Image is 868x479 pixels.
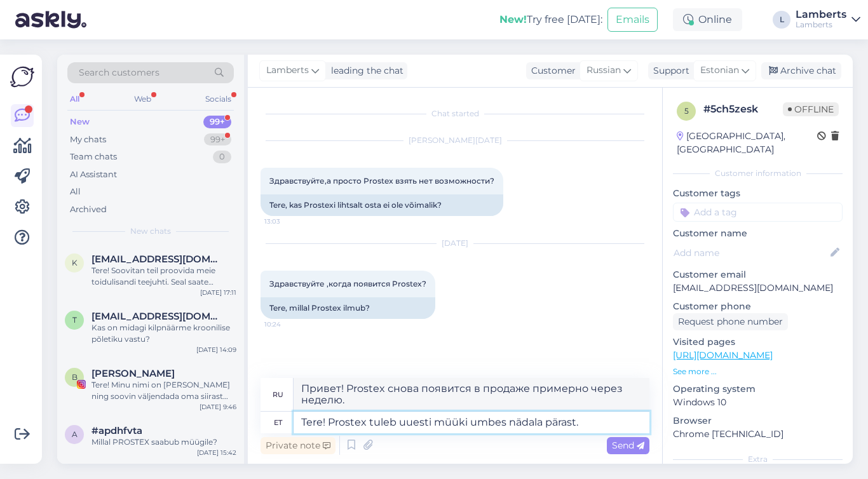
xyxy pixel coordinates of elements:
textarea: Привет! Prostex снова появится в продаже примерно через неделю. [294,378,649,411]
div: Tere! Minu nimi on [PERSON_NAME] ning soovin väljendada oma siirast tunnustust teie toodete kvali... [92,379,236,402]
p: Browser [673,414,843,428]
div: ru [273,384,283,405]
span: Здравствуйте,а просто Prostex взять нет возможности? [269,176,494,186]
p: Operating system [673,382,843,396]
b: New! [499,13,527,25]
div: Archive chat [761,62,841,79]
span: kai@lambertseesti.ee [92,253,224,265]
div: Millal PROSTEX saabub müügile? [92,436,236,448]
div: My chats [70,133,106,146]
span: Search customers [79,66,159,79]
div: [PERSON_NAME][DATE] [261,135,649,146]
div: Socials [203,91,234,107]
span: k [72,258,78,267]
div: All [70,186,81,198]
input: Add a tag [673,203,843,222]
span: a [72,429,78,439]
img: Askly Logo [10,65,34,89]
a: [URL][DOMAIN_NAME] [673,349,773,361]
span: Russian [587,64,621,78]
div: [DATE] 9:46 [200,402,236,412]
div: Chat started [261,108,649,119]
div: Private note [261,437,336,454]
p: [EMAIL_ADDRESS][DOMAIN_NAME] [673,281,843,295]
div: leading the chat [326,64,403,78]
div: Extra [673,454,843,465]
div: Kas on midagi kilpnäärme kroonilise põletiku vastu? [92,322,236,345]
p: Visited pages [673,335,843,349]
span: 5 [684,106,689,116]
span: tiina.pahk@mail.ee [92,311,224,322]
div: Customer [526,64,576,78]
div: [GEOGRAPHIC_DATA], [GEOGRAPHIC_DATA] [677,130,817,156]
div: [DATE] 17:11 [200,288,236,297]
button: Emails [607,8,658,32]
div: et [274,412,282,433]
div: Web [132,91,154,107]
span: 13:03 [264,217,312,226]
span: Lamberts [266,64,309,78]
div: Tere! Soovitan teil proovida meie toidulisandi teejuhti. Seal saate personaalseid soovitusi ja su... [92,265,236,288]
p: Windows 10 [673,396,843,409]
div: Lamberts [796,20,846,30]
span: Offline [783,102,839,116]
div: Support [648,64,689,78]
input: Add name [674,246,828,260]
div: [DATE] [261,238,649,249]
span: 10:24 [264,320,312,329]
div: Archived [70,203,107,216]
div: All [67,91,82,107]
span: #apdhfvta [92,425,142,436]
span: Здравствуйте ,когда появится Prostex? [269,279,426,288]
div: New [70,116,90,128]
div: [DATE] 15:42 [197,448,236,457]
span: t [72,315,77,325]
p: Customer name [673,227,843,240]
div: Tere, kas Prostexi lihtsalt osta ei ole võimalik? [261,194,503,216]
p: Customer phone [673,300,843,313]
p: Customer email [673,268,843,281]
div: 99+ [203,116,231,128]
div: [DATE] 14:09 [196,345,236,354]
span: Estonian [700,64,739,78]
p: Customer tags [673,187,843,200]
span: Brigita [92,368,175,379]
p: See more ... [673,366,843,377]
p: Chrome [TECHNICAL_ID] [673,428,843,441]
div: Try free [DATE]: [499,12,602,27]
div: Lamberts [796,10,846,20]
div: Tere, millal Prostex ilmub? [261,297,435,319]
div: # 5ch5zesk [703,102,783,117]
div: Customer information [673,168,843,179]
div: L [773,11,790,29]
span: New chats [130,226,171,237]
div: Online [673,8,742,31]
div: AI Assistant [70,168,117,181]
span: B [72,372,78,382]
span: Send [612,440,644,451]
div: 99+ [204,133,231,146]
div: Team chats [70,151,117,163]
textarea: Tere! Prostex tuleb uuesti müüki umbes nädala pärast. [294,412,649,433]
div: 0 [213,151,231,163]
a: LambertsLamberts [796,10,860,30]
div: Request phone number [673,313,788,330]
